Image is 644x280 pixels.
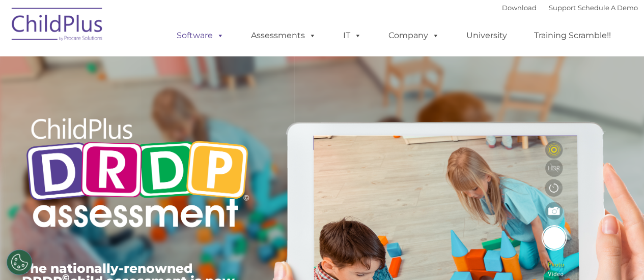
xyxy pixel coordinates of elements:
a: Schedule A Demo [578,4,638,12]
a: IT [333,25,372,46]
a: Training Scramble!! [524,25,621,46]
a: Download [502,4,537,12]
button: Cookies Settings [7,250,32,275]
img: ChildPlus by Procare Solutions [7,1,108,51]
iframe: Chat Widget [478,170,644,280]
a: Support [549,4,576,12]
a: Software [166,25,234,46]
a: Company [378,25,450,46]
img: Copyright - DRDP Logo Light [22,104,253,244]
a: University [456,25,517,46]
a: Assessments [241,25,326,46]
font: | [502,4,638,12]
